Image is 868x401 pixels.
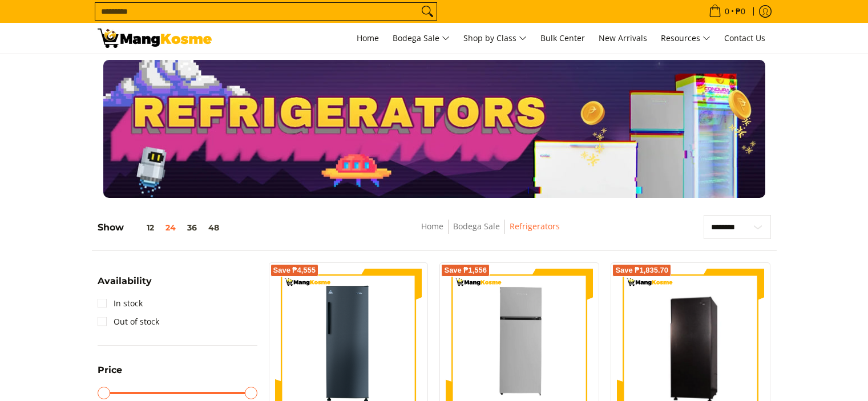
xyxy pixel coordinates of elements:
span: Price [98,366,122,375]
span: Bodega Sale [393,31,450,46]
span: Save ₱1,835.70 [615,267,668,274]
span: 0 [723,7,731,15]
a: Shop by Class [458,23,532,54]
a: In stock [98,294,143,313]
a: Bodega Sale [453,221,500,232]
span: ₱0 [734,7,747,15]
nav: Main Menu [223,23,771,54]
span: New Arrivals [599,33,647,43]
span: Bulk Center [540,33,585,43]
span: Save ₱1,556 [444,267,487,274]
span: Home [357,33,379,43]
summary: Open [98,366,122,383]
a: Home [351,23,385,54]
h5: Show [98,222,225,233]
button: 48 [203,223,225,232]
span: Resources [661,31,710,46]
button: 36 [181,223,203,232]
a: Refrigerators [510,221,560,232]
a: Home [421,221,443,232]
span: Contact Us [724,33,765,43]
nav: Breadcrumbs [338,220,643,245]
a: Contact Us [718,23,771,54]
span: Save ₱4,555 [273,267,316,274]
span: Shop by Class [463,31,527,46]
a: Bodega Sale [387,23,455,54]
span: Availability [98,277,152,286]
img: Bodega Sale Refrigerator l Mang Kosme: Home Appliances Warehouse Sale [98,29,212,48]
a: Resources [655,23,716,54]
a: Out of stock [98,313,159,331]
button: 12 [124,223,160,232]
a: New Arrivals [593,23,653,54]
summary: Open [98,277,152,294]
a: Bulk Center [535,23,591,54]
span: • [705,5,749,18]
button: Search [418,3,437,20]
button: 24 [160,223,181,232]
